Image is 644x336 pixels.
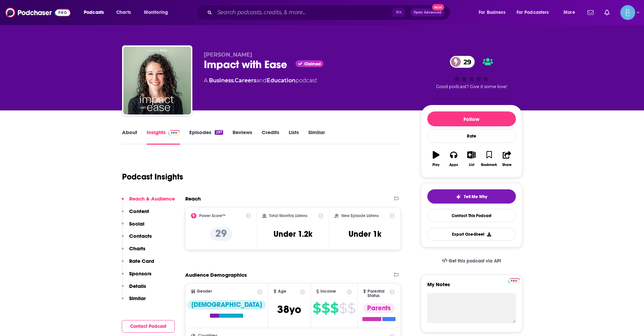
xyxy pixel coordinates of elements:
a: InsightsPodchaser Pro [147,129,180,145]
button: List [462,147,480,171]
h2: New Episode Listens [341,213,379,218]
button: Rate Card [122,258,154,270]
span: $ [348,303,355,314]
a: Education [267,77,295,84]
div: Play [432,163,439,167]
p: Similar [129,295,146,301]
span: Tell Me Why [464,194,487,199]
button: Play [427,147,445,171]
h1: Podcast Insights [122,172,183,182]
div: 297 [215,130,223,135]
span: New [432,4,444,10]
button: Contacts [122,233,152,245]
img: Impact with Ease [123,47,191,114]
span: Claimed [304,62,321,66]
span: For Business [479,8,505,17]
button: Open AdvancedNew [410,8,445,17]
button: open menu [79,7,113,18]
img: tell me why sparkle [456,194,461,199]
a: Contact This Podcast [427,209,516,222]
a: Show notifications dropdown [602,7,612,18]
span: $ [339,303,347,314]
a: Careers [235,77,256,84]
div: Rate [427,129,516,143]
span: Get this podcast via API [449,258,501,264]
span: 38 yo [277,303,301,316]
p: Sponsors [129,270,151,277]
a: Pro website [508,277,520,283]
button: Content [122,208,149,220]
a: Similar [308,129,325,145]
button: open menu [512,7,559,18]
span: [PERSON_NAME] [204,51,252,58]
span: Charts [116,8,131,17]
h2: Power Score™ [199,213,225,218]
span: 29 [457,56,475,68]
button: Apps [445,147,462,171]
span: , [234,77,235,84]
div: List [469,163,474,167]
span: ⌘ K [392,8,405,17]
h2: Audience Demographics [185,272,247,278]
h3: Under 1k [349,229,381,239]
button: Sponsors [122,270,151,283]
span: Good podcast? Give it some love! [436,84,507,89]
button: tell me why sparkleTell Me Why [427,189,516,204]
span: and [256,77,267,84]
button: Bookmark [480,147,498,171]
span: Parental Status [367,289,388,298]
div: Parents [363,303,395,313]
span: Podcasts [84,8,104,17]
label: My Notes [427,281,516,293]
p: 29 [210,227,232,241]
button: open menu [139,7,177,18]
p: Charts [129,245,145,252]
span: $ [330,303,338,314]
a: Episodes297 [189,129,223,145]
button: Charts [122,245,145,258]
h2: Reach [185,195,201,202]
button: Details [122,283,146,295]
span: For Podcasters [517,8,549,17]
a: Credits [262,129,279,145]
div: Apps [449,163,458,167]
button: Follow [427,111,516,126]
div: 29Good podcast? Give it some love! [421,51,522,93]
p: Reach & Audience [129,195,175,202]
button: Social [122,220,144,233]
a: About [122,129,137,145]
button: open menu [474,7,514,18]
span: $ [313,303,321,314]
a: Get this podcast via API [436,253,507,269]
button: Show profile menu [620,5,635,20]
span: Logged in as BLASTmedia [620,5,635,20]
span: Age [278,289,286,294]
button: open menu [559,7,583,18]
a: Business [209,77,234,84]
button: Contact Podcast [122,320,175,333]
button: Export One-Sheet [427,228,516,241]
div: Bookmark [481,163,497,167]
p: Social [129,220,144,227]
span: Income [320,289,336,294]
span: Gender [197,289,212,294]
span: $ [321,303,330,314]
button: Similar [122,295,146,308]
span: More [564,8,575,17]
input: Search podcasts, credits, & more... [215,7,392,18]
a: Show notifications dropdown [585,7,596,18]
span: Monitoring [144,8,168,17]
span: Open Advanced [413,11,442,14]
img: User Profile [620,5,635,20]
img: Podchaser Pro [168,130,180,135]
a: Lists [289,129,299,145]
img: Podchaser - Follow, Share and Rate Podcasts [5,6,70,19]
h2: Total Monthly Listens [269,213,307,218]
button: Share [498,147,516,171]
img: Podchaser Pro [508,278,520,283]
div: Search podcasts, credits, & more... [202,5,457,20]
a: Charts [112,7,135,18]
div: Share [502,163,511,167]
div: [DEMOGRAPHIC_DATA] [187,300,266,310]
